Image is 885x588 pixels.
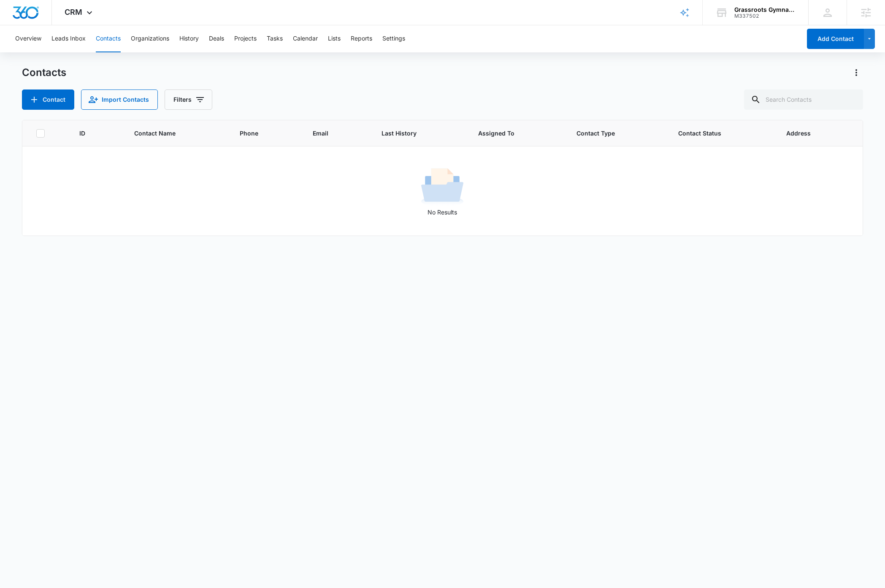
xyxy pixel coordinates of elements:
span: Email [313,129,349,138]
button: History [179,25,199,52]
button: Reports [351,25,372,52]
button: Deals [209,25,224,52]
button: Calendar [293,25,318,52]
button: Actions [850,66,863,79]
span: Contact Name [134,129,207,138]
div: account id [734,13,796,19]
button: Overview [15,25,41,52]
p: No Results [23,208,862,217]
span: Address [786,129,837,138]
span: Assigned To [478,129,544,138]
span: Contact Status [678,129,754,138]
span: Last History [382,129,446,138]
div: account name [734,6,796,13]
span: Phone [240,129,280,138]
input: Search Contacts [744,89,863,110]
button: Filters [165,89,212,110]
span: Contact Type [576,129,645,138]
span: ID [79,129,102,138]
button: Lists [328,25,341,52]
h1: Contacts [22,66,66,79]
button: Import Contacts [81,89,158,110]
img: No Results [421,165,463,208]
button: Projects [234,25,257,52]
button: Settings [382,25,405,52]
button: Organizations [131,25,169,52]
button: Add Contact [807,29,864,49]
button: Leads Inbox [51,25,86,52]
button: Add Contact [22,89,74,110]
span: CRM [65,8,82,16]
button: Tasks [267,25,283,52]
button: Contacts [96,25,121,52]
